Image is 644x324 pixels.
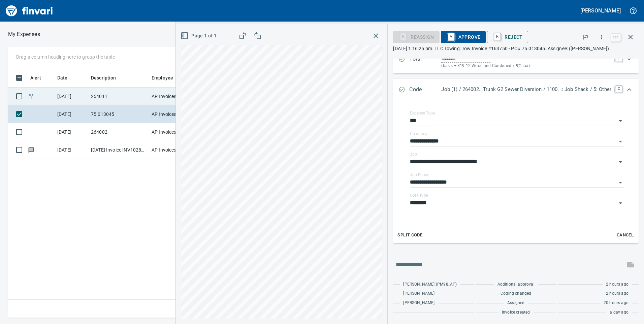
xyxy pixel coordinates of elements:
[8,30,40,38] p: My Expenses
[446,31,481,43] span: Approve
[616,157,625,167] button: Open
[88,105,149,123] td: 75.013045
[497,281,535,288] span: Additional approval
[55,141,88,159] td: [DATE]
[152,74,182,82] span: Employee
[16,54,115,60] p: Drag a column heading here to group the table
[441,63,611,69] p: (basis + $19.12 Woodland Combined 7.9% tax)
[55,88,88,105] td: [DATE]
[616,116,625,126] button: Open
[494,33,501,40] a: R
[441,86,611,93] p: Job (1) / 264002.: Trunk G2 Sewer Diversion / 1100. .: Job Shack / 5: Other
[448,33,454,40] a: A
[441,31,486,43] button: AApprove
[397,231,422,239] span: Split Code
[487,31,528,43] button: RReject
[393,34,439,39] div: Reassign
[149,88,199,105] td: AP Invoices
[594,30,609,44] button: More
[57,74,76,82] span: Date
[182,32,217,40] span: Page 1 of 1
[149,123,199,141] td: AP Invoices
[30,74,50,82] span: Alert
[410,173,429,177] label: Job Phase
[410,193,428,197] label: Cost Type
[30,74,41,82] span: Alert
[616,231,634,239] span: Cancel
[396,230,424,240] button: Split Code
[55,105,88,123] td: [DATE]
[403,300,434,306] span: [PERSON_NAME]
[393,45,639,52] p: [DATE] 1:16:25 pm. TLC Towing: Tow Invoice #163750 - PO# 75.013045. Assignee: ([PERSON_NAME])
[88,141,149,159] td: [DATE] Invoice INV10286289 from [GEOGRAPHIC_DATA] (1-24796)
[4,3,55,19] img: Finvari
[393,101,639,243] div: Expand
[579,5,622,16] button: [PERSON_NAME]
[609,29,639,45] span: Close invoice
[502,309,530,316] span: Invoice created
[57,74,68,82] span: Date
[149,141,199,159] td: AP Invoices
[492,31,522,43] span: Reject
[611,34,621,41] a: esc
[179,30,219,42] button: Page 1 of 1
[28,94,35,98] span: Split transaction
[580,7,621,14] h5: [PERSON_NAME]
[410,152,417,156] label: Job
[28,148,35,152] span: Has messages
[622,257,639,273] span: This records your message into the invoice and notifies anyone mentioned
[616,198,625,208] button: Open
[91,74,116,82] span: Description
[615,55,622,62] a: T
[614,230,636,240] button: Cancel
[55,123,88,141] td: [DATE]
[403,281,457,288] span: [PERSON_NAME] (PM98_AP)
[149,105,199,123] td: AP Invoices
[616,178,625,187] button: Open
[610,309,629,316] span: a day ago
[507,300,524,306] span: Assigned
[409,86,441,94] p: Code
[393,79,639,101] div: Expand
[409,55,441,69] p: Total
[393,51,639,73] div: Expand
[88,88,149,105] td: 254011
[410,111,435,115] label: Expense Type
[88,123,149,141] td: 264002
[403,290,434,297] span: [PERSON_NAME]
[606,281,629,288] span: 2 hours ago
[578,30,593,44] button: Flag
[501,290,531,297] span: Coding changed
[616,137,625,146] button: Open
[606,290,629,297] span: 2 hours ago
[91,74,125,82] span: Description
[410,132,427,136] label: Company
[604,300,629,306] span: 20 hours ago
[8,30,40,38] nav: breadcrumb
[615,86,622,92] a: C
[152,74,173,82] span: Employee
